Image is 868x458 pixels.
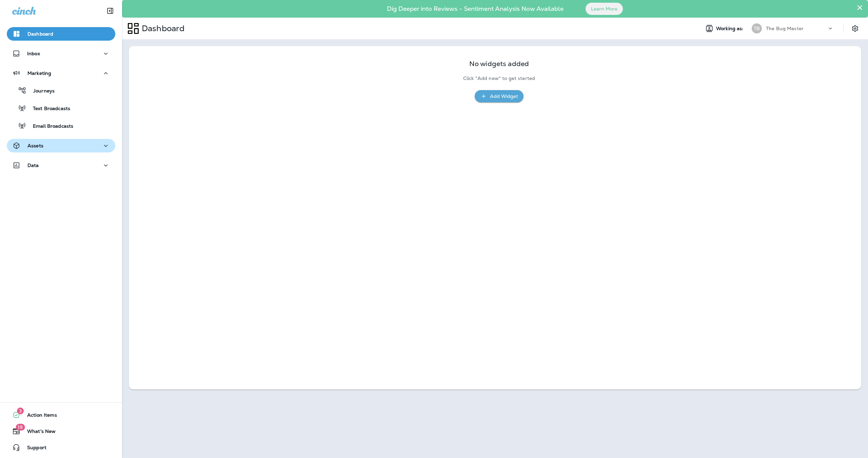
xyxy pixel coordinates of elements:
[7,159,115,172] button: Data
[139,23,184,34] p: Dashboard
[367,8,583,10] p: Dig Deeper into Reviews - Sentiment Analysis Now Available
[7,424,115,438] button: 19What's New
[463,76,535,81] p: Click "Add new" to get started
[27,143,43,148] p: Assets
[27,31,53,37] p: Dashboard
[20,445,46,453] span: Support
[7,441,115,454] button: Support
[766,26,804,31] p: The Bug Master
[849,22,861,35] button: Settings
[469,61,529,67] p: No widgets added
[27,70,51,76] p: Marketing
[7,83,115,98] button: Journeys
[27,51,40,56] p: Inbox
[17,408,24,414] span: 3
[7,119,115,133] button: Email Broadcasts
[7,101,115,115] button: Text Broadcasts
[752,23,762,34] div: TB
[20,412,57,420] span: Action Items
[26,106,70,112] p: Text Broadcasts
[475,90,524,103] button: Add Widget
[16,424,25,431] span: 19
[101,4,120,18] button: Collapse Sidebar
[490,92,518,101] div: Add Widget
[716,26,745,32] span: Working as:
[586,3,623,15] button: Learn More
[7,47,115,60] button: Inbox
[7,27,115,41] button: Dashboard
[7,139,115,152] button: Assets
[7,408,115,422] button: 3Action Items
[26,88,55,95] p: Journeys
[20,429,56,437] span: What's New
[7,66,115,80] button: Marketing
[26,123,73,130] p: Email Broadcasts
[856,2,863,13] button: Close
[27,163,39,168] p: Data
